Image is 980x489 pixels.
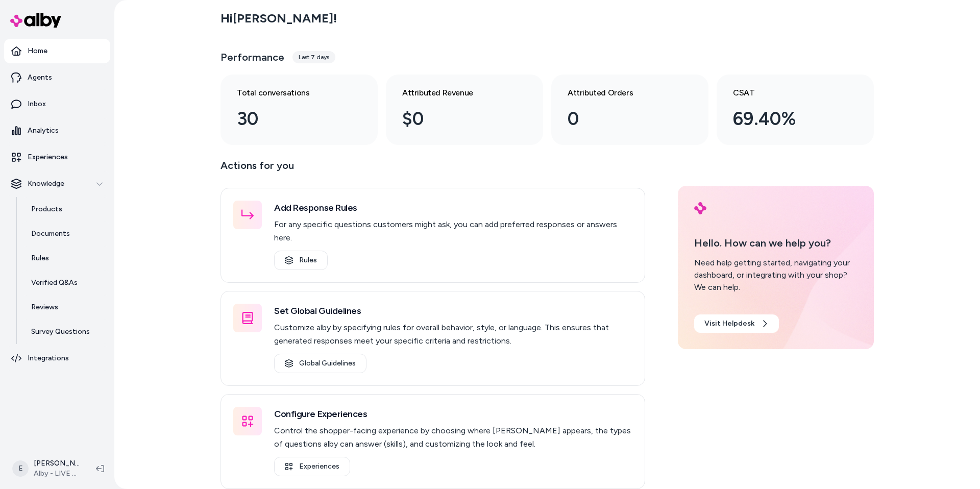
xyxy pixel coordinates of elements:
button: Knowledge [4,172,110,196]
p: Hello. How can we help you? [694,235,857,251]
img: alby Logo [694,202,706,214]
a: Reviews [21,295,110,320]
a: Rules [21,246,110,271]
a: CSAT 69.40% [717,75,874,145]
h3: Performance [220,50,284,64]
a: Inbox [4,92,110,116]
div: Last 7 days [292,51,335,63]
a: Visit Helpdesk [694,314,779,333]
p: Products [31,204,62,214]
p: Agents [28,72,52,83]
a: Documents [21,222,110,246]
img: alby Logo [10,13,61,28]
div: Need help getting started, navigating your dashboard, or integrating with your shop? We can help. [694,257,857,294]
p: Analytics [28,126,59,136]
p: Verified Q&As [31,278,78,288]
h3: Configure Experiences [274,407,632,421]
a: Analytics [4,118,110,143]
div: 30 [237,105,345,133]
div: 69.40% [733,105,841,133]
span: Alby - LIVE on [DOMAIN_NAME] [34,469,80,479]
p: For any specific questions customers might ask, you can add preferred responses or answers here. [274,218,632,244]
span: E [12,460,29,477]
p: Survey Questions [31,327,90,337]
p: Documents [31,229,70,239]
a: Integrations [4,346,110,371]
a: Products [21,197,110,222]
a: Survey Questions [21,320,110,344]
p: Experiences [28,152,68,162]
a: Attributed Revenue $0 [386,75,543,145]
h2: Hi [PERSON_NAME] ! [220,11,337,26]
p: [PERSON_NAME] [34,458,80,469]
a: Total conversations 30 [220,75,378,145]
a: Rules [274,251,328,270]
h3: Set Global Guidelines [274,304,632,318]
p: Customize alby by specifying rules for overall behavior, style, or language. This ensures that ge... [274,321,632,348]
a: Verified Q&As [21,271,110,295]
p: Rules [31,253,49,263]
p: Knowledge [28,179,64,189]
p: Integrations [28,353,69,363]
p: Inbox [28,99,46,109]
h3: CSAT [733,87,841,99]
a: Global Guidelines [274,354,366,373]
h3: Attributed Orders [568,87,676,99]
a: Home [4,39,110,63]
a: Experiences [274,457,350,476]
a: Agents [4,65,110,90]
a: Attributed Orders 0 [551,75,708,145]
p: Control the shopper-facing experience by choosing where [PERSON_NAME] appears, the types of quest... [274,424,632,451]
button: E[PERSON_NAME]Alby - LIVE on [DOMAIN_NAME] [6,452,88,485]
div: $0 [402,105,510,133]
h3: Add Response Rules [274,201,632,215]
p: Reviews [31,302,58,312]
a: Experiences [4,145,110,169]
div: 0 [568,105,676,133]
p: Home [28,46,47,56]
p: Actions for you [220,157,645,182]
h3: Total conversations [237,87,345,99]
h3: Attributed Revenue [402,87,510,99]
